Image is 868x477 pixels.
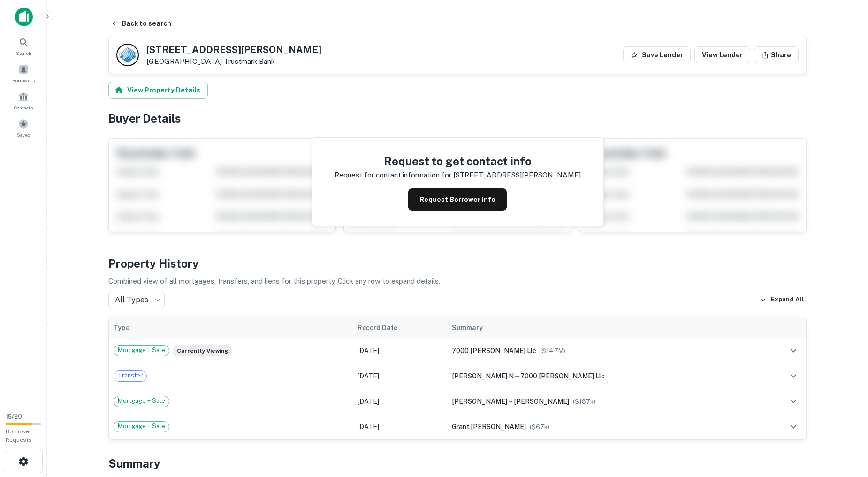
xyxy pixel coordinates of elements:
[146,45,321,54] h5: [STREET_ADDRESS][PERSON_NAME]
[108,255,807,272] h4: Property History
[452,398,507,405] span: [PERSON_NAME]
[335,169,451,181] p: Request for contact information for
[785,368,801,384] button: expand row
[15,8,33,26] img: capitalize-icon.png
[623,46,691,63] button: Save Lender
[335,153,581,169] h4: Request to get contact info
[108,82,208,99] button: View Property Details
[785,419,801,435] button: expand row
[17,131,30,138] span: Saved
[353,389,447,414] td: [DATE]
[520,372,605,380] span: 7000 [PERSON_NAME] llc
[107,15,175,32] button: Back to search
[757,293,807,307] button: Expand All
[108,276,807,287] p: Combined view of all mortgages, transfers, and liens for this property. Click any row to expand d...
[452,423,526,431] span: grant [PERSON_NAME]
[453,169,581,181] p: [STREET_ADDRESS][PERSON_NAME]
[108,110,807,127] h4: Buyer Details
[353,338,447,363] td: [DATE]
[785,393,801,409] button: expand row
[108,291,165,309] div: All Types
[353,317,447,338] th: Record Date
[114,396,169,406] span: Mortgage + Sale
[114,371,146,380] span: Transfer
[224,57,275,65] a: Trustmark Bank
[447,317,758,338] th: Summary
[540,347,565,354] span: ($ 14.7M )
[821,402,868,447] iframe: Chat Widget
[785,343,801,359] button: expand row
[109,317,353,338] th: Type
[3,88,44,113] a: Contacts
[6,428,32,443] span: Borrower Requests
[14,104,33,111] span: Contacts
[146,57,321,66] p: [GEOGRAPHIC_DATA]
[452,396,753,407] div: →
[6,413,22,420] span: 15 / 20
[353,414,447,439] td: [DATE]
[530,423,549,431] span: ($ 67k )
[114,346,169,355] span: Mortgage + Sale
[3,115,44,140] a: Saved
[16,49,31,57] span: Search
[754,46,799,63] button: Share
[694,46,750,63] a: View Lender
[12,77,35,84] span: Borrowers
[452,372,514,380] span: [PERSON_NAME] n
[353,363,447,389] td: [DATE]
[3,61,44,86] a: Borrowers
[108,455,807,472] h4: Summary
[173,345,232,356] span: Currently viewing
[514,398,569,405] span: [PERSON_NAME]
[573,398,595,405] span: ($ 187k )
[3,33,44,59] a: Search
[452,347,536,354] span: 7000 [PERSON_NAME] llc
[452,371,753,381] div: →
[114,422,169,431] span: Mortgage + Sale
[408,188,507,211] button: Request Borrower Info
